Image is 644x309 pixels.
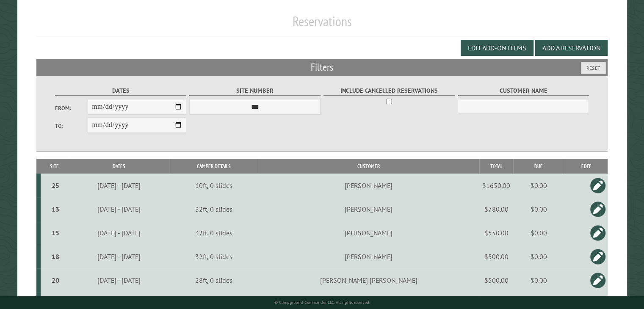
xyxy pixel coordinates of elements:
[323,86,455,96] label: Include Cancelled Reservations
[36,13,608,36] h1: Reservations
[564,159,608,174] th: Edit
[44,276,66,284] div: 20
[169,159,258,174] th: Camper Details
[479,174,513,197] td: $1650.00
[69,276,168,284] div: [DATE] - [DATE]
[513,245,564,268] td: $0.00
[513,174,564,197] td: $0.00
[479,197,513,221] td: $780.00
[69,252,168,261] div: [DATE] - [DATE]
[258,174,479,197] td: [PERSON_NAME]
[44,205,66,213] div: 13
[258,268,479,292] td: [PERSON_NAME] [PERSON_NAME]
[41,159,68,174] th: Site
[461,40,533,56] button: Edit Add-on Items
[513,159,564,174] th: Due
[69,181,168,190] div: [DATE] - [DATE]
[458,86,589,96] label: Customer Name
[581,62,606,74] button: Reset
[258,221,479,245] td: [PERSON_NAME]
[479,245,513,268] td: $500.00
[55,104,88,112] label: From:
[69,205,168,213] div: [DATE] - [DATE]
[169,268,258,292] td: 28ft, 0 slides
[479,221,513,245] td: $550.00
[513,221,564,245] td: $0.00
[189,86,321,96] label: Site Number
[274,300,370,305] small: © Campground Commander LLC. All rights reserved.
[169,221,258,245] td: 32ft, 0 slides
[169,197,258,221] td: 32ft, 0 slides
[55,86,187,96] label: Dates
[36,59,608,75] h2: Filters
[44,229,66,237] div: 15
[513,268,564,292] td: $0.00
[479,268,513,292] td: $500.00
[69,229,168,237] div: [DATE] - [DATE]
[258,159,479,174] th: Customer
[535,40,608,56] button: Add a Reservation
[68,159,170,174] th: Dates
[169,174,258,197] td: 10ft, 0 slides
[55,122,88,130] label: To:
[44,181,66,190] div: 25
[258,197,479,221] td: [PERSON_NAME]
[44,252,66,261] div: 18
[258,245,479,268] td: [PERSON_NAME]
[513,197,564,221] td: $0.00
[169,245,258,268] td: 32ft, 0 slides
[479,159,513,174] th: Total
